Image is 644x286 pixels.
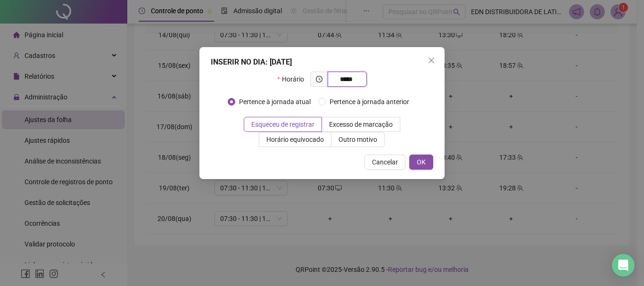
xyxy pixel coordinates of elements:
[211,57,433,68] div: INSERIR NO DIA : [DATE]
[329,121,393,128] span: Excesso de marcação
[409,155,433,170] button: OK
[266,136,324,143] span: Horário equivocado
[316,76,322,82] span: clock-circle
[417,157,426,167] span: OK
[251,121,314,128] span: Esqueceu de registrar
[326,97,413,107] span: Pertence à jornada anterior
[235,97,314,107] span: Pertence à jornada atual
[277,72,310,87] label: Horário
[364,155,405,170] button: Cancelar
[424,53,439,68] button: Close
[612,254,635,277] div: Open Intercom Messenger
[339,136,377,143] span: Outro motivo
[372,157,398,167] span: Cancelar
[428,57,435,64] span: close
